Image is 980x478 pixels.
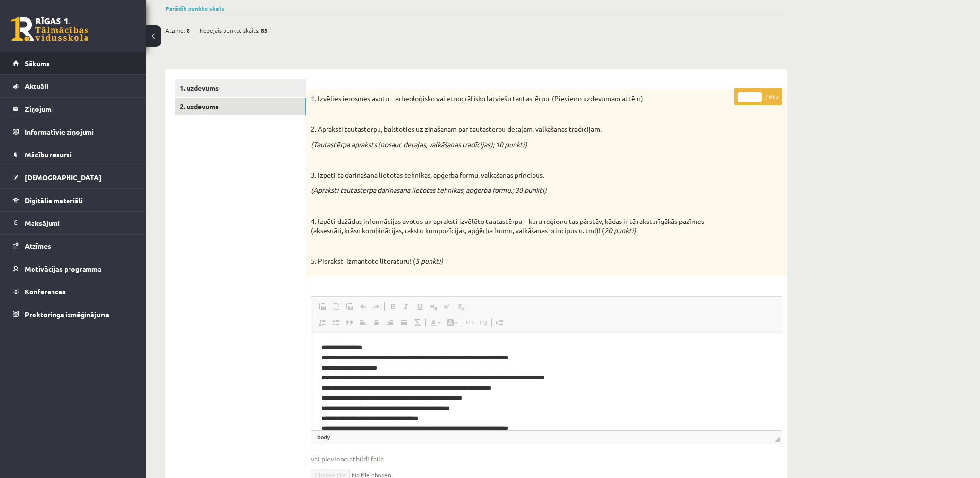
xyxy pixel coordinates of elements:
a: Proktoringa izmēģinājums [13,303,134,325]
a: Align Left [356,316,370,329]
a: Mācību resursi [13,143,134,166]
a: Align Right [383,316,397,329]
a: Parādīt punktu skalu [165,4,224,12]
span: Aktuāli [25,82,48,90]
span: Atzīmes [25,241,51,250]
a: Undo (Ctrl+Z) [356,300,370,313]
a: Insert/Remove Numbered List [315,316,329,329]
a: Sākums [13,52,134,74]
span: Resize [775,437,780,442]
a: Aktuāli [13,75,134,97]
a: Math [411,316,424,329]
a: Informatīvie ziņojumi [13,120,134,143]
a: Justify [397,316,411,329]
a: Paste (Ctrl+V) [315,300,329,313]
legend: Informatīvie ziņojumi [25,120,134,143]
span: Digitālie materiāli [25,196,83,205]
a: Atzīmes [13,235,134,257]
a: Remove Format [454,300,467,313]
a: Digitālie materiāli [13,189,134,211]
a: body element [315,433,332,442]
a: Center [370,316,383,329]
iframe: Editor, wiswyg-editor-user-answer-47434006978880 [311,333,782,430]
a: Ziņojumi [13,98,134,120]
a: Subscript [427,300,440,313]
a: 2. uzdevums [175,98,306,116]
span: Atzīme: [165,23,185,37]
em: (Tautastērpa apraksts (nosauc detaļas, valkāšanas tradīcijas); 10 punkti) [311,140,527,149]
span: 8 [187,23,190,37]
span: Konferences [25,287,66,296]
a: 1. uzdevums [175,79,306,97]
a: Konferences [13,280,134,303]
em: (Apraksti tautastērpa darināšanā lietotās tehnikas, apģērba formu.; 30 punkti) [311,186,547,194]
a: Italic (Ctrl+I) [399,300,413,313]
a: Motivācijas programma [13,257,134,280]
p: 1. Izvēlies ierosmes avotu – arheoloģisko vai etnogrāfisko latviešu tautastērpu. (Pievieno uzdevu... [311,94,734,103]
p: 2. Apraksti tautastērpu, balstoties uz zināšanām par tautastērpu detaļām, valkāšanas tradīcijām. [311,124,734,134]
span: Kopējais punktu skaits: [200,23,259,37]
a: Underline (Ctrl+U) [413,300,427,313]
p: 5. Pieraksti izmantoto literatūru! ( [311,256,734,266]
a: Unlink [477,316,490,329]
p: 4. Izpēti dažādus informācijas avotus un apraksti izvēlēto tautastērpu – kuru reģionu tas pārstāv... [311,217,734,236]
span: Motivācijas programma [25,264,102,273]
em: 20 punkti) [604,226,636,235]
a: Paste as plain text (Ctrl+Shift+V) [329,300,343,313]
p: 3. Izpēti tā darināšanā lietotās tehnikas, apģērba formu, valkāšanas principus. [311,171,734,180]
span: 85 [261,23,268,37]
span: vai pievieno atbildi failā [311,454,782,464]
a: [DEMOGRAPHIC_DATA] [13,166,134,188]
a: Superscript [440,300,454,313]
span: Proktoringa izmēģinājums [25,310,109,319]
a: Maksājumi [13,212,134,234]
span: Sākums [25,59,50,68]
body: Editor, wiswyg-editor-user-answer-47434006978880 [10,10,461,434]
a: Link (Ctrl+K) [463,316,477,329]
legend: Maksājumi [25,212,134,234]
a: Insert/Remove Bulleted List [329,316,343,329]
em: 5 punkti) [415,256,443,265]
legend: Ziņojumi [25,98,134,120]
a: Block Quote [343,316,356,329]
a: Insert Page Break for Printing [493,316,506,329]
span: [DEMOGRAPHIC_DATA] [25,173,101,182]
span: Mācību resursi [25,150,72,159]
a: Rīgas 1. Tālmācības vidusskola [11,17,88,41]
a: Text Color [427,316,444,329]
a: Background Color [444,316,461,329]
a: Bold (Ctrl+B) [386,300,399,313]
a: Redo (Ctrl+Y) [370,300,383,313]
p: / 65p [734,88,782,105]
a: Paste from Word [343,300,356,313]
